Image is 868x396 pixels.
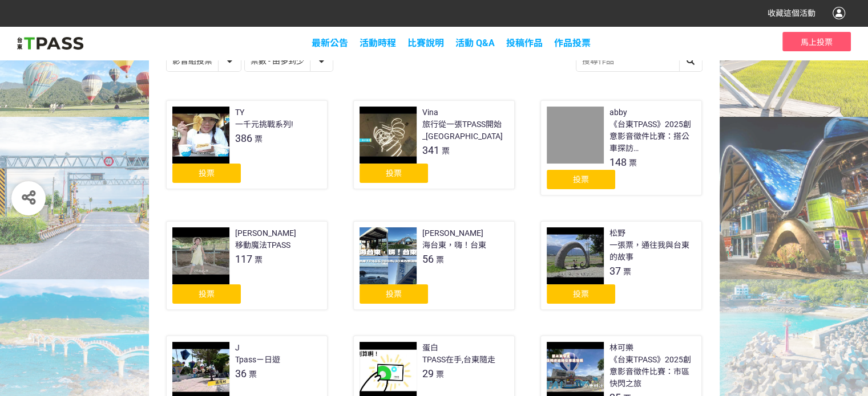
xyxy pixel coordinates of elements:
span: 投票 [199,289,215,299]
span: 148 [609,156,627,168]
span: 投稿作品 [506,38,543,48]
span: 票 [255,134,263,144]
span: 馬上投票 [801,38,833,47]
div: 林可樂 [609,342,633,354]
div: 蛋白 [422,342,438,354]
button: 馬上投票 [782,32,851,51]
a: abby《台東TPASS》2025創意影音徵件比賽：搭公車探訪[GEOGRAPHIC_DATA]店148票投票 [540,100,702,195]
input: 搜尋作品 [576,51,702,71]
div: TY [235,107,244,119]
a: 比賽說明 [407,38,444,48]
img: 2025創意影音/圖文徵件比賽「用TPASS玩轉台東」 [17,35,83,52]
div: [PERSON_NAME] [422,227,483,239]
span: 收藏這個活動 [768,9,815,18]
span: 票 [623,267,631,276]
a: [PERSON_NAME]海台東，嗨！台東56票投票 [353,221,515,310]
span: 36 [235,368,247,379]
span: 29 [422,368,434,379]
a: 活動 Q&A [455,38,495,48]
span: 作品投票 [554,38,591,48]
div: 一張票，通往我與台東的故事 [609,239,696,263]
a: 松野一張票，通往我與台東的故事37票投票 [540,221,702,310]
a: TY一千元挑戰系列!386票投票 [166,100,328,189]
span: 票 [249,370,257,379]
div: 《台東TPASS》2025創意影音徵件比賽：市區快閃之旅 [609,354,696,390]
div: Vina [422,107,438,119]
span: 票 [255,255,263,264]
span: 投票 [386,289,402,299]
span: 票 [629,158,637,168]
span: 投票 [573,175,589,184]
a: Vina旅行從一張TPASS開始_[GEOGRAPHIC_DATA]341票投票 [353,100,515,189]
div: J [235,342,240,354]
span: 票 [436,370,444,379]
div: 松野 [609,227,625,239]
div: 一千元挑戰系列! [235,119,293,130]
div: Tpassㄧ日遊 [235,354,280,366]
div: 旅行從一張TPASS開始_[GEOGRAPHIC_DATA] [422,119,508,142]
span: 投票 [573,289,589,299]
a: [PERSON_NAME]移動魔法TPASS117票投票 [166,221,328,310]
span: 票 [442,146,450,156]
span: 37 [609,265,621,277]
div: TPASS在手,台東隨走 [422,354,495,366]
div: 移動魔法TPASS [235,239,290,251]
div: abby [609,107,627,119]
span: 117 [235,253,252,265]
span: 投票 [199,169,215,178]
div: 《台東TPASS》2025創意影音徵件比賽：搭公車探訪[GEOGRAPHIC_DATA]店 [609,119,696,154]
a: 最新公告 [312,38,348,48]
span: 票 [436,255,444,264]
a: 活動時程 [360,38,396,48]
span: 投票 [386,169,402,178]
span: 341 [422,144,439,156]
span: 56 [422,253,434,265]
div: [PERSON_NAME] [235,227,296,239]
span: 386 [235,132,252,144]
div: 海台東，嗨！台東 [422,239,486,251]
